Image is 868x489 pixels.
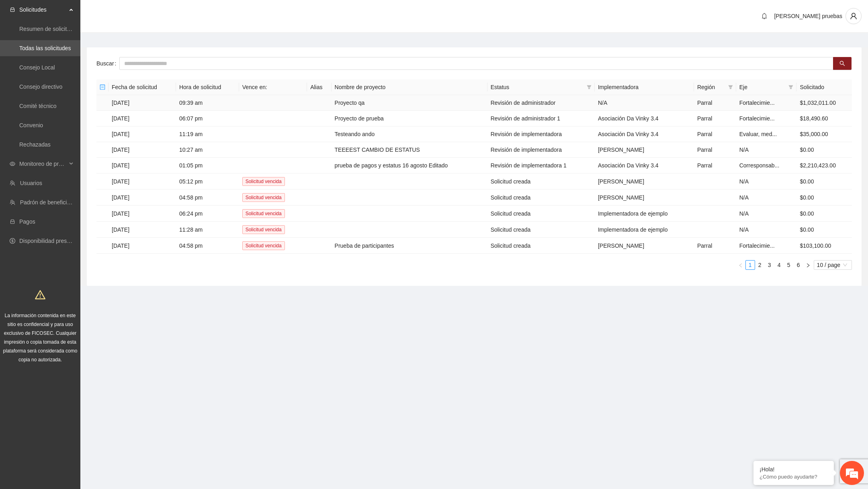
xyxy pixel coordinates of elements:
p: ¿Cómo puedo ayudarte? [759,474,828,480]
th: Solicitado [796,79,852,95]
td: Solicitud creada [487,238,595,254]
a: 2 [755,261,764,269]
td: Prueba de participantes [332,238,487,254]
th: Hora de solicitud [176,79,239,95]
a: Disponibilidad presupuestal [19,238,88,244]
a: 5 [784,261,793,269]
th: Vence en: [239,79,307,95]
span: Evaluar, med... [739,131,777,137]
td: [DATE] [108,222,176,238]
span: filter [787,81,795,93]
button: search [833,57,852,70]
td: Proyecto de prueba [332,111,487,126]
td: N/A [736,142,797,158]
li: 2 [755,260,765,270]
td: 05:12 pm [176,173,239,189]
td: $1,032,011.00 [796,95,852,111]
li: 1 [745,260,755,270]
td: [PERSON_NAME] [595,142,694,158]
td: $18,490.60 [796,111,852,126]
td: Solicitud creada [487,206,595,222]
span: 10 / page [817,261,849,269]
span: Monitoreo de proyectos [19,156,67,172]
a: Consejo directivo [19,84,62,90]
div: Chatee con nosotros ahora [42,41,135,51]
span: Fortalecimie... [739,100,775,106]
li: 5 [784,260,794,270]
td: [DATE] [108,126,176,142]
td: $0.00 [796,189,852,206]
span: filter [788,85,793,90]
td: $2,210,423.00 [796,158,852,173]
span: right [806,263,811,268]
th: Fecha de solicitud [108,79,176,95]
td: [DATE] [108,238,176,254]
td: TEEEEST CAMBIO DE ESTATUS [332,142,487,158]
li: Next Page [803,260,813,270]
td: Parral [694,142,736,158]
th: Nombre de proyecto [332,79,487,95]
td: [PERSON_NAME] [595,189,694,206]
a: Comité técnico [19,103,57,109]
td: $0.00 [796,142,852,158]
span: filter [585,81,593,93]
span: filter [587,85,592,90]
td: $0.00 [796,173,852,189]
td: 06:24 pm [176,206,239,222]
td: 09:39 am [176,95,239,111]
label: Buscar [96,57,119,70]
td: Parral [694,126,736,142]
td: N/A [736,173,797,189]
span: Solicitud vencida [242,241,285,250]
span: Estatus [491,83,583,92]
a: Resumen de solicitudes por aprobar [19,26,110,32]
td: [DATE] [108,111,176,126]
div: ¡Hola! [759,466,828,473]
a: Todas las solicitudes [19,45,71,51]
td: [DATE] [108,158,176,173]
td: Revisión de implementadora [487,126,595,142]
td: [DATE] [108,206,176,222]
span: Solicitud vencida [242,193,285,202]
span: eye [10,161,15,167]
td: prueba de pagos y estatus 16 agosto Editado [332,158,487,173]
td: Solicitud creada [487,222,595,238]
button: bell [758,10,771,22]
th: Implementadora [595,79,694,95]
div: Page Size [814,260,852,270]
td: $0.00 [796,222,852,238]
td: Revisión de implementadora [487,142,595,158]
td: $0.00 [796,206,852,222]
a: Pagos [19,218,35,225]
td: 11:28 am [176,222,239,238]
li: 3 [765,260,774,270]
span: left [738,263,743,268]
a: 6 [794,261,803,269]
span: La información contenida en este sitio es confidencial y para uso exclusivo de FICOSEC. Cualquier... [3,313,78,363]
span: inbox [10,7,15,12]
td: N/A [736,206,797,222]
span: Corresponsab... [739,162,780,169]
button: left [736,260,745,270]
td: [DATE] [108,142,176,158]
span: Solicitud vencida [242,177,285,186]
a: Convenio [19,122,43,128]
button: user [845,8,862,24]
td: [DATE] [108,95,176,111]
td: Parral [694,111,736,126]
th: Alias [307,79,331,95]
span: warning [35,289,45,300]
td: N/A [736,189,797,206]
span: Solicitud vencida [242,209,285,218]
td: $35,000.00 [796,126,852,142]
span: Fortalecimie... [739,115,775,122]
span: Región [697,83,725,92]
td: 06:07 pm [176,111,239,126]
td: 04:58 pm [176,189,239,206]
td: Revisión de administrador 1 [487,111,595,126]
td: Implementadora de ejemplo [595,206,694,222]
td: [PERSON_NAME] [595,238,694,254]
li: 4 [774,260,784,270]
span: Fortalecimie... [739,242,775,249]
td: Asociación Da Vinky 3.4 [595,111,694,126]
